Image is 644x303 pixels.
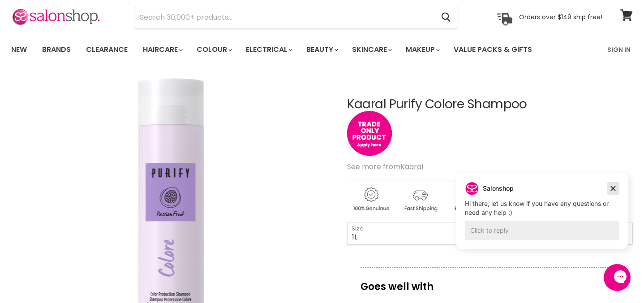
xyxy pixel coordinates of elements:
[447,40,539,59] a: Value Packs & Gifts
[361,267,619,297] p: Goes well with
[400,162,423,172] a: Kaaral
[446,186,493,213] img: returns.gif
[239,40,298,59] a: Electrical
[599,261,635,294] iframe: Gorgias live chat messenger
[135,7,458,28] form: Product
[347,98,633,111] h1: Kaaral Purify Colore Shampoo
[347,162,423,172] span: See more from
[396,186,444,213] img: shipping.gif
[347,111,392,156] img: tradeonly_small.jpg
[4,40,34,59] a: New
[347,186,395,213] img: genuine.gif
[519,13,602,21] p: Orders over $149 ship free!
[434,7,458,28] button: Search
[300,40,343,59] a: Beauty
[399,40,445,59] a: Makeup
[602,40,636,59] a: Sign In
[190,40,237,59] a: Colour
[135,7,434,28] input: Search
[449,171,635,263] iframe: Gorgias live chat campaigns
[136,40,188,59] a: Haircare
[79,40,134,59] a: Clearance
[345,40,397,59] a: Skincare
[4,37,571,63] ul: Main menu
[35,40,77,59] a: Brands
